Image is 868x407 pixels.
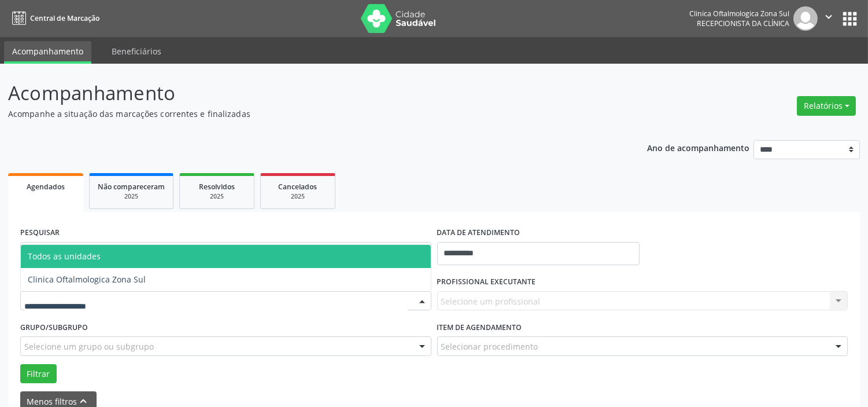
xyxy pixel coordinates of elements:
[797,96,856,116] button: Relatórios
[188,192,246,201] div: 2025
[840,9,860,29] button: apps
[279,182,317,192] span: Cancelados
[437,224,520,242] label: DATA DE ATENDIMENTO
[437,318,522,336] label: Item de agendamento
[8,108,604,120] p: Acompanhe a situação das marcações correntes e finalizadas
[20,364,57,384] button: Filtrar
[28,274,146,285] span: Clinica Oftalmologica Zona Sul
[27,182,65,192] span: Agendados
[793,6,818,31] img: img
[4,41,91,64] a: Acompanhamento
[20,224,60,242] label: PESQUISAR
[822,10,835,23] i: 
[8,79,604,108] p: Acompanhamento
[20,318,88,336] label: Grupo/Subgrupo
[437,273,536,291] label: PROFISSIONAL EXECUTANTE
[30,13,99,23] span: Central de Marcação
[199,182,235,192] span: Resolvidos
[104,41,169,61] a: Beneficiários
[647,140,749,155] p: Ano de acompanhamento
[8,9,99,28] a: Central de Marcação
[269,192,327,201] div: 2025
[697,19,789,28] span: Recepcionista da clínica
[98,192,165,201] div: 2025
[818,6,840,31] button: 
[689,9,789,19] div: Clinica Oftalmologica Zona Sul
[98,182,165,192] span: Não compareceram
[24,340,154,353] span: Selecione um grupo ou subgrupo
[28,251,101,262] span: Todos as unidades
[441,340,538,353] span: Selecionar procedimento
